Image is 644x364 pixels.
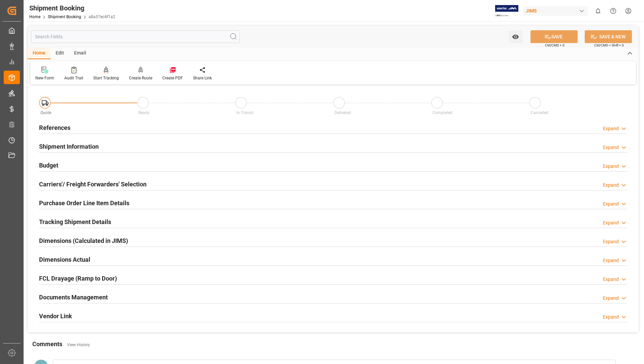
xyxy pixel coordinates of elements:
button: SAVE & NEW [585,30,632,43]
div: Email [69,48,91,59]
span: Ctrl/CMD + Shift + S [594,43,624,48]
div: Share Link [193,75,212,81]
div: Edit [51,48,69,59]
h2: FCL Drayage (Ramp to Door) [39,274,117,283]
h2: Purchase Order Line Item Details [39,198,129,208]
a: Shipment Booking [48,14,81,19]
h2: Documents Management [39,293,108,302]
h2: Dimensions (Calculated in JIMS) [39,236,128,245]
h2: Carriers'/ Freight Forwarders' Selection [39,180,147,189]
a: Home [29,14,40,19]
span: In-Transit [236,110,254,115]
button: Help Center [606,3,621,19]
button: show 0 new notifications [590,3,606,19]
button: SAVE [530,30,578,43]
h2: Shipment Information [39,142,99,151]
div: Start Tracking [93,75,119,81]
div: New Form [35,75,54,81]
span: Cancelled [530,110,548,115]
div: Expand [603,144,619,151]
h2: Comments [32,339,62,349]
h2: Vendor Link [39,312,72,321]
div: Home [28,48,51,59]
div: Audit Trail [64,75,83,81]
span: Ctrl/CMD + S [545,43,565,48]
img: Exertis%20JAM%20-%20Email%20Logo.jpg_1722504956.jpg [495,5,518,17]
button: JIMS [523,4,590,17]
a: View History [67,342,90,347]
button: open menu [509,30,522,43]
div: Expand [603,295,619,302]
div: Expand [603,182,619,189]
span: Completed [432,110,452,115]
span: Ready [138,110,150,115]
div: Expand [603,238,619,245]
div: Expand [603,276,619,283]
div: Expand [603,314,619,321]
div: Expand [603,257,619,264]
input: Search Fields [31,30,240,43]
div: Create PDF [162,75,183,81]
span: Delivered [334,110,351,115]
div: Expand [603,201,619,208]
div: JIMS [523,6,588,16]
h2: Tracking Shipment Details [39,217,111,226]
h2: References [39,123,70,132]
h2: Budget [39,161,58,170]
h2: Dimensions Actual [39,255,90,264]
div: Create Route [129,75,152,81]
div: Expand [603,219,619,226]
div: Expand [603,125,619,132]
div: Expand [603,163,619,170]
span: Quote [40,110,51,115]
div: Shipment Booking [29,3,115,13]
